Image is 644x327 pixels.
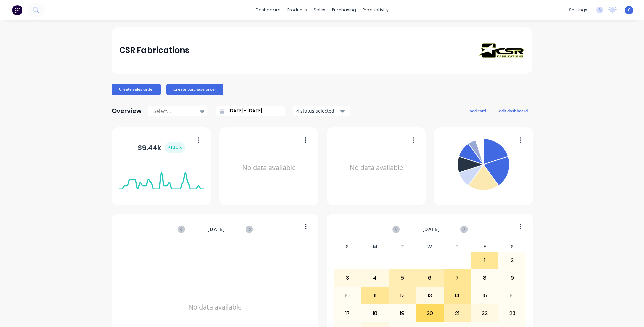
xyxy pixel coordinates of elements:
div: W [416,242,444,252]
img: Factory [12,5,22,15]
div: 4 status selected [296,107,339,114]
div: + 100 % [165,142,185,153]
button: Create sales order [112,84,161,95]
div: products [284,5,310,15]
button: 4 status selected [293,106,350,116]
div: 4 [361,269,388,286]
div: purchasing [329,5,359,15]
div: 23 [499,305,526,322]
div: 18 [361,305,388,322]
div: 5 [389,269,416,286]
div: 16 [499,287,526,304]
div: No data available [334,136,419,199]
div: 10 [334,287,361,304]
img: CSR Fabrications [478,43,525,58]
div: settings [566,5,591,15]
div: 11 [361,287,388,304]
button: add card [465,106,490,115]
div: 3 [334,269,361,286]
div: T [444,242,471,252]
div: M [361,242,389,252]
button: edit dashboard [494,106,532,115]
div: F [471,242,498,252]
div: 19 [389,305,416,322]
div: 14 [444,287,471,304]
div: $ 9.44k [138,142,185,153]
span: [DATE] [422,226,440,233]
span: C [628,7,631,13]
div: 21 [444,305,471,322]
div: 9 [499,269,526,286]
div: 13 [416,287,443,304]
div: CSR Fabrications [119,44,189,57]
button: Create purchase order [166,84,223,95]
div: sales [310,5,329,15]
div: 15 [471,287,498,304]
div: 1 [471,252,498,269]
div: 12 [389,287,416,304]
div: 17 [334,305,361,322]
div: S [498,242,526,252]
div: productivity [359,5,392,15]
span: [DATE] [207,226,225,233]
div: 2 [499,252,526,269]
div: No data available [227,136,311,199]
div: 8 [471,269,498,286]
div: 6 [416,269,443,286]
div: 7 [444,269,471,286]
div: 22 [471,305,498,322]
div: 20 [416,305,443,322]
a: dashboard [252,5,284,15]
div: Overview [112,104,142,118]
div: T [389,242,416,252]
div: S [334,242,361,252]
